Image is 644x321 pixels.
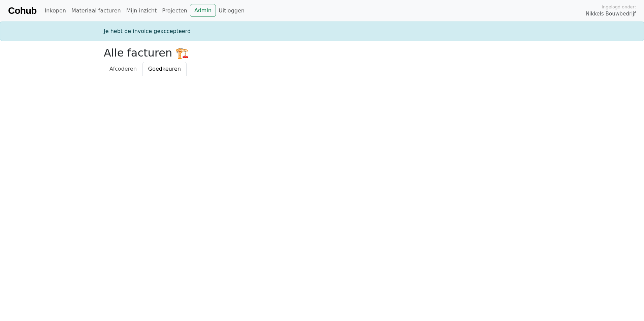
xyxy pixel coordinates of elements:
[104,46,540,59] h2: Alle facturen 🏗️
[8,3,36,19] a: Cohub
[148,66,181,72] span: Goedkeuren
[104,62,142,76] a: Afcoderen
[42,4,68,17] a: Inkopen
[602,4,636,10] span: Ingelogd onder:
[142,62,187,76] a: Goedkeuren
[216,4,247,17] a: Uitloggen
[159,4,190,17] a: Projecten
[586,10,636,18] span: Nikkels Bouwbedrijf
[69,4,124,17] a: Materiaal facturen
[100,27,544,35] div: Je hebt de invoice geaccepteerd
[109,66,137,72] span: Afcoderen
[190,4,216,17] a: Admin
[124,4,160,17] a: Mijn inzicht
